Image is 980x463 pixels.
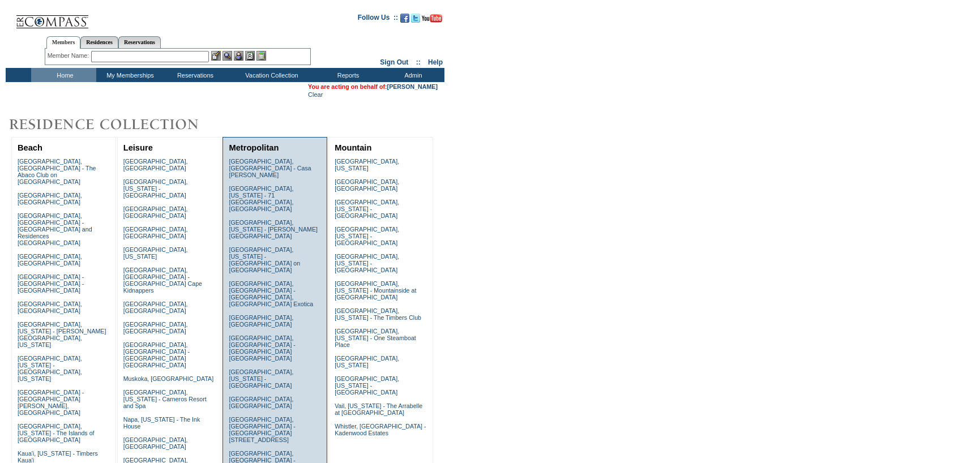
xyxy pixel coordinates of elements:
a: [GEOGRAPHIC_DATA], [US_STATE] - [GEOGRAPHIC_DATA] [335,199,399,219]
img: i.gif [6,17,15,18]
a: [GEOGRAPHIC_DATA], [GEOGRAPHIC_DATA] [123,158,188,172]
td: Home [31,68,96,82]
a: [GEOGRAPHIC_DATA], [US_STATE] - One Steamboat Place [335,328,416,348]
a: Leisure [123,143,153,152]
a: Vail, [US_STATE] - The Arrabelle at [GEOGRAPHIC_DATA] [335,402,422,416]
a: Members [46,36,81,49]
a: [GEOGRAPHIC_DATA], [US_STATE] - [PERSON_NAME][GEOGRAPHIC_DATA] [229,219,318,239]
img: Reservations [245,51,255,61]
a: [GEOGRAPHIC_DATA], [GEOGRAPHIC_DATA] - [GEOGRAPHIC_DATA] and Residences [GEOGRAPHIC_DATA] [18,212,92,246]
a: [GEOGRAPHIC_DATA], [GEOGRAPHIC_DATA] [229,396,293,409]
a: [GEOGRAPHIC_DATA], [GEOGRAPHIC_DATA] - [GEOGRAPHIC_DATA] [GEOGRAPHIC_DATA] [229,335,295,362]
a: Mountain [335,143,371,152]
td: My Memberships [96,68,161,82]
a: [PERSON_NAME] [387,83,438,90]
a: Reservations [118,36,161,48]
a: [GEOGRAPHIC_DATA], [GEOGRAPHIC_DATA] - [GEOGRAPHIC_DATA], [GEOGRAPHIC_DATA] Exotica [229,280,313,307]
a: [GEOGRAPHIC_DATA], [GEOGRAPHIC_DATA] [18,301,82,314]
img: Become our fan on Facebook [400,14,409,23]
a: [GEOGRAPHIC_DATA], [US_STATE] - [GEOGRAPHIC_DATA] [123,178,188,199]
a: Sign Out [380,58,408,66]
a: [GEOGRAPHIC_DATA], [US_STATE] - 71 [GEOGRAPHIC_DATA], [GEOGRAPHIC_DATA] [229,185,293,212]
img: Impersonate [234,51,243,61]
a: Napa, [US_STATE] - The Ink House [123,416,200,430]
a: Residences [80,36,118,48]
a: Become our fan on Facebook [400,17,409,24]
a: [GEOGRAPHIC_DATA], [US_STATE] - Mountainside at [GEOGRAPHIC_DATA] [335,280,416,301]
a: [GEOGRAPHIC_DATA], [GEOGRAPHIC_DATA] [123,321,188,335]
a: [GEOGRAPHIC_DATA], [GEOGRAPHIC_DATA] [123,301,188,314]
a: [GEOGRAPHIC_DATA], [US_STATE] - [PERSON_NAME][GEOGRAPHIC_DATA], [US_STATE] [18,321,106,348]
a: [GEOGRAPHIC_DATA], [US_STATE] - [GEOGRAPHIC_DATA] [335,375,399,396]
a: [GEOGRAPHIC_DATA], [US_STATE] [335,355,399,368]
a: [GEOGRAPHIC_DATA], [GEOGRAPHIC_DATA] [123,226,188,239]
a: [GEOGRAPHIC_DATA], [US_STATE] - The Islands of [GEOGRAPHIC_DATA] [18,423,95,443]
img: Follow us on Twitter [411,14,420,23]
a: [GEOGRAPHIC_DATA], [US_STATE] - [GEOGRAPHIC_DATA] [335,253,399,273]
a: Clear [308,91,323,98]
a: [GEOGRAPHIC_DATA], [GEOGRAPHIC_DATA] - The Abaco Club on [GEOGRAPHIC_DATA] [18,158,96,185]
a: Whistler, [GEOGRAPHIC_DATA] - Kadenwood Estates [335,423,426,436]
a: [GEOGRAPHIC_DATA] - [GEOGRAPHIC_DATA][PERSON_NAME], [GEOGRAPHIC_DATA] [18,389,84,416]
a: [GEOGRAPHIC_DATA], [US_STATE] - The Timbers Club [335,307,421,321]
a: [GEOGRAPHIC_DATA], [GEOGRAPHIC_DATA] - [GEOGRAPHIC_DATA] [GEOGRAPHIC_DATA] [123,341,190,368]
span: :: [416,58,421,66]
a: [GEOGRAPHIC_DATA], [GEOGRAPHIC_DATA] - [GEOGRAPHIC_DATA][STREET_ADDRESS] [229,416,295,443]
a: [GEOGRAPHIC_DATA], [GEOGRAPHIC_DATA] [229,314,293,328]
a: Follow us on Twitter [411,17,420,24]
a: Subscribe to our YouTube Channel [422,17,442,24]
img: Compass Home [15,6,89,29]
a: [GEOGRAPHIC_DATA], [US_STATE] - [GEOGRAPHIC_DATA], [US_STATE] [18,355,82,382]
td: Admin [379,68,444,82]
a: [GEOGRAPHIC_DATA], [US_STATE] - [GEOGRAPHIC_DATA] on [GEOGRAPHIC_DATA] [229,246,300,273]
td: Reports [314,68,379,82]
a: Muskoka, [GEOGRAPHIC_DATA] [123,375,213,382]
a: [GEOGRAPHIC_DATA], [GEOGRAPHIC_DATA] - [GEOGRAPHIC_DATA] Cape Kidnappers [123,267,202,294]
a: [GEOGRAPHIC_DATA], [GEOGRAPHIC_DATA] [335,178,399,192]
td: Vacation Collection [226,68,314,82]
div: Member Name: [48,51,91,61]
img: View [222,51,232,61]
a: Help [428,58,443,66]
a: [GEOGRAPHIC_DATA], [GEOGRAPHIC_DATA] - Casa [PERSON_NAME] [229,158,311,178]
a: [GEOGRAPHIC_DATA], [US_STATE] - Carneros Resort and Spa [123,389,207,409]
img: b_calculator.gif [256,51,266,61]
img: Destinations by Exclusive Resorts [6,113,226,136]
a: [GEOGRAPHIC_DATA], [GEOGRAPHIC_DATA] [123,205,188,219]
a: [GEOGRAPHIC_DATA] - [GEOGRAPHIC_DATA] - [GEOGRAPHIC_DATA] [18,273,84,294]
a: [GEOGRAPHIC_DATA], [GEOGRAPHIC_DATA] [123,436,188,450]
a: [GEOGRAPHIC_DATA], [GEOGRAPHIC_DATA] [18,253,82,267]
a: [GEOGRAPHIC_DATA], [GEOGRAPHIC_DATA] [18,192,82,205]
a: [GEOGRAPHIC_DATA], [US_STATE] [123,246,188,260]
span: You are acting on behalf of: [308,83,438,90]
td: Follow Us :: [358,12,398,26]
img: Subscribe to our YouTube Channel [422,14,442,23]
a: [GEOGRAPHIC_DATA], [US_STATE] - [GEOGRAPHIC_DATA] [229,368,293,389]
a: [GEOGRAPHIC_DATA], [US_STATE] - [GEOGRAPHIC_DATA] [335,226,399,246]
img: b_edit.gif [211,51,221,61]
a: Beach [18,143,42,152]
a: [GEOGRAPHIC_DATA], [US_STATE] [335,158,399,172]
td: Reservations [161,68,226,82]
a: Metropolitan [229,143,279,152]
